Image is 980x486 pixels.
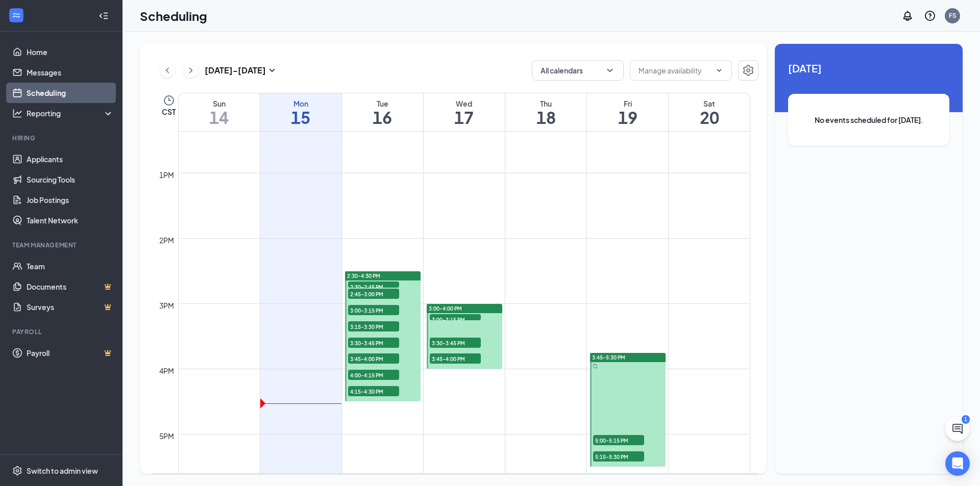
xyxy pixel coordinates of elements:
div: Payroll [12,327,112,336]
div: Wed [424,98,505,109]
a: Job Postings [27,190,114,210]
svg: Settings [742,64,754,76]
a: Talent Network [27,210,114,231]
div: 1 [962,415,970,424]
a: September 14, 2025 [179,93,260,131]
a: September 19, 2025 [587,93,668,131]
span: 3:15-3:30 PM [348,321,399,331]
svg: Sync [593,364,598,369]
a: Sourcing Tools [27,169,114,190]
a: September 15, 2025 [260,93,341,131]
div: 1pm [157,169,176,181]
svg: ChevronRight [186,64,196,76]
div: Tue [342,98,423,109]
span: 3:45-4:00 PM [348,353,399,364]
a: SurveysCrown [27,297,114,317]
div: Sun [179,98,260,109]
h1: 20 [669,109,750,126]
div: Thu [505,98,586,109]
a: PayrollCrown [27,343,114,363]
svg: ChevronLeft [162,64,173,76]
svg: Collapse [99,11,109,21]
svg: Analysis [12,108,22,118]
span: [DATE] [788,60,949,76]
div: 2pm [157,235,176,246]
div: 4pm [157,365,176,376]
span: 3:45-4:00 PM [430,353,481,364]
svg: SmallChevronDown [266,64,278,76]
a: Team [27,256,114,276]
svg: Notifications [901,10,914,22]
svg: ChevronDown [715,66,723,74]
div: Team Management [12,241,112,249]
div: Sat [669,98,750,109]
span: 3:30-3:45 PM [348,338,399,348]
div: Mon [260,98,341,109]
h1: 17 [424,109,505,126]
span: 3:00-4:00 PM [429,305,462,312]
a: September 18, 2025 [505,93,586,131]
a: Applicants [27,149,114,169]
svg: WorkstreamLogo [11,10,21,20]
h3: [DATE] - [DATE] [205,65,266,76]
span: 3:30-3:45 PM [430,338,481,348]
h1: 18 [505,109,586,126]
span: 2:30-4:30 PM [347,272,380,279]
span: 5:15-5:30 PM [593,451,644,462]
h1: 15 [260,109,341,126]
a: September 16, 2025 [342,93,423,131]
h1: Scheduling [140,7,207,24]
div: Switch to admin view [27,466,98,476]
svg: Settings [12,466,22,476]
span: 4:15-4:30 PM [348,386,399,396]
a: Scheduling [27,83,114,103]
h1: 14 [179,109,260,126]
div: FS [949,11,957,20]
span: No events scheduled for [DATE]. [808,114,929,125]
div: Reporting [27,108,114,118]
a: DocumentsCrown [27,276,114,297]
span: 3:00-3:15 PM [348,305,399,315]
span: 3:00-3:15 PM [430,314,481,324]
div: Fri [587,98,668,109]
button: ChatActive [945,417,970,441]
span: CST [162,107,176,117]
button: ChevronLeft [160,63,175,78]
h1: 16 [342,109,423,126]
div: 3pm [157,300,176,311]
span: 3:45-5:30 PM [592,354,625,361]
svg: Clock [163,94,175,107]
span: 2:45-3:00 PM [348,289,399,299]
div: Hiring [12,134,112,142]
svg: ChatActive [951,423,964,435]
a: Messages [27,62,114,83]
a: Home [27,42,114,62]
button: Settings [738,60,758,81]
h1: 19 [587,109,668,126]
svg: QuestionInfo [924,10,936,22]
span: 5:00-5:15 PM [593,435,644,445]
button: ChevronRight [183,63,199,78]
span: 2:30-2:45 PM [348,282,399,292]
a: September 20, 2025 [669,93,750,131]
input: Manage availability [639,65,711,76]
button: All calendarsChevronDown [532,60,624,81]
span: 4:00-4:15 PM [348,370,399,380]
svg: ChevronDown [605,65,615,75]
div: Open Intercom Messenger [945,451,970,476]
div: 5pm [157,430,176,442]
a: September 17, 2025 [424,93,505,131]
